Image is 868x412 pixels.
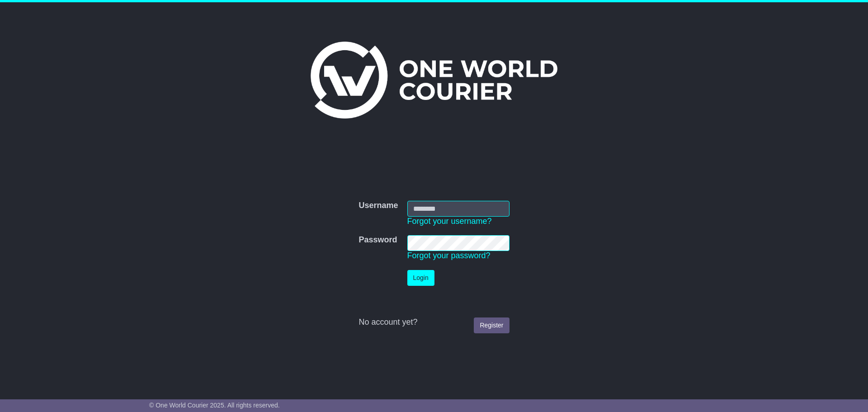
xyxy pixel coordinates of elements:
div: No account yet? [359,317,509,327]
a: Register [474,317,509,333]
img: One World [311,42,557,118]
a: Forgot your password? [407,251,491,260]
label: Username [359,201,398,211]
label: Password [359,235,397,245]
a: Forgot your username? [407,217,492,226]
span: © One World Courier 2025. All rights reserved. [149,402,280,409]
button: Login [407,270,434,286]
